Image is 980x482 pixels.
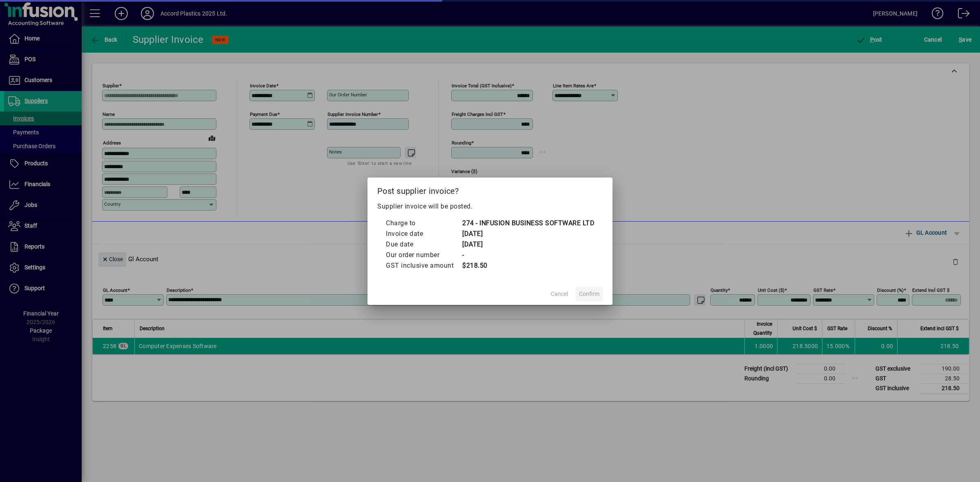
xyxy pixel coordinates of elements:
td: 274 - INFUSION BUSINESS SOFTWARE LTD [462,218,595,229]
td: - [462,250,595,260]
td: GST inclusive amount [385,260,462,271]
td: Charge to [385,218,462,229]
td: Our order number [385,250,462,260]
td: $218.50 [462,260,595,271]
p: Supplier invoice will be posted. [377,202,603,211]
td: [DATE] [462,229,595,239]
td: Due date [385,239,462,250]
h2: Post supplier invoice? [367,178,612,201]
td: [DATE] [462,239,595,250]
td: Invoice date [385,229,462,239]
